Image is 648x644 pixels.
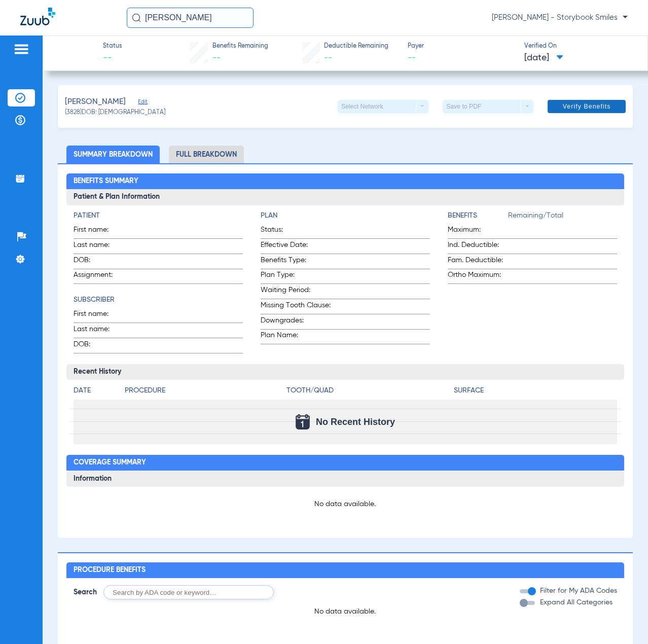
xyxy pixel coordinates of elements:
[448,270,508,283] span: Ortho Maximum:
[74,499,617,509] p: No data available.
[261,210,430,221] h4: Plan
[127,8,254,28] input: Search for patients
[66,146,160,163] li: Summary Breakdown
[66,189,624,205] h3: Patient & Plan Information
[132,13,141,22] img: Search Icon
[125,385,283,400] app-breakdown-title: Procedure
[74,270,123,283] span: Assignment:
[74,324,123,338] span: Last name:
[261,315,335,329] span: Downgrades:
[508,210,617,225] span: Remaining/Total
[138,98,147,108] span: Edit
[448,210,508,225] app-breakdown-title: Benefits
[408,52,515,64] span: --
[103,585,274,599] input: Search by ADA code or keyword…
[492,13,628,23] span: [PERSON_NAME] - Storybook Smiles
[324,54,332,62] span: --
[66,364,624,380] h3: Recent History
[261,225,335,238] span: Status:
[286,385,450,396] h4: Tooth/Quad
[65,96,126,109] span: [PERSON_NAME]
[66,471,624,487] h3: Information
[524,42,632,51] span: Verified On
[13,43,29,55] img: hamburger-icon
[261,285,335,299] span: Waiting Period:
[103,52,122,64] span: --
[448,225,508,238] span: Maximum:
[597,595,648,644] iframe: Chat Widget
[448,240,508,254] span: Ind. Deductible:
[20,8,55,25] img: Zuub Logo
[296,414,310,430] img: Calendar
[74,240,123,254] span: Last name:
[261,300,335,314] span: Missing Tooth Clause:
[563,102,611,111] span: Verify Benefits
[125,385,283,396] h4: Procedure
[74,385,116,400] app-breakdown-title: Date
[74,255,123,269] span: DOB:
[408,42,515,51] span: Payer
[261,240,335,254] span: Effective Date:
[448,210,508,221] h4: Benefits
[261,255,335,269] span: Benefits Type:
[454,385,617,400] app-breakdown-title: Surface
[286,385,450,400] app-breakdown-title: Tooth/Quad
[316,417,395,427] span: No Recent History
[74,339,123,353] span: DOB:
[261,270,335,283] span: Plan Type:
[524,52,563,64] span: [DATE]
[66,173,624,190] h2: Benefits Summary
[74,587,97,597] span: Search
[103,42,122,51] span: Status
[212,54,221,62] span: --
[74,295,243,305] h4: Subscriber
[66,455,624,471] h2: Coverage Summary
[74,385,116,396] h4: Date
[74,225,123,238] span: First name:
[540,599,613,606] span: Expand All Categories
[212,42,268,51] span: Benefits Remaining
[538,586,617,596] label: Filter for My ADA Codes
[66,562,624,579] h2: Procedure Benefits
[169,146,244,163] li: Full Breakdown
[261,330,335,344] span: Plan Name:
[66,606,624,617] p: No data available.
[65,109,165,118] span: (3828) DOB: [DEMOGRAPHIC_DATA]
[454,385,617,396] h4: Surface
[548,100,626,113] button: Verify Benefits
[74,309,123,323] span: First name:
[74,210,243,221] h4: Patient
[448,255,508,269] span: Fam. Deductible:
[324,42,388,51] span: Deductible Remaining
